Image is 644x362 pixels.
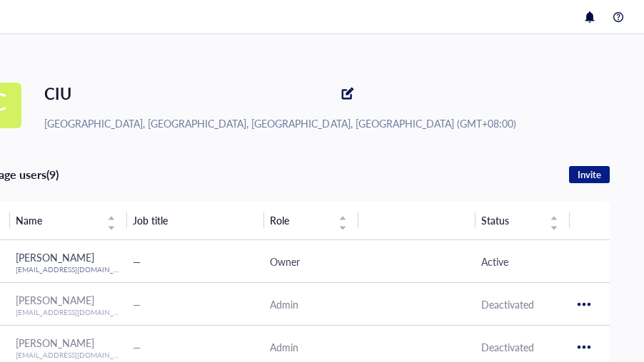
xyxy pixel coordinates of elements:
[270,212,330,228] span: Role
[16,264,137,274] span: [EMAIL_ADDRESS][DOMAIN_NAME]
[481,340,534,354] span: Deactivated
[16,250,94,264] span: [PERSON_NAME]
[133,254,141,269] span: —
[10,201,127,240] th: Name
[270,254,353,269] div: Owner
[481,212,541,228] span: Status
[264,201,358,240] th: Role
[16,212,99,228] span: Name
[476,201,570,240] th: Status
[578,168,601,181] span: Invite
[16,293,94,307] span: [PERSON_NAME]
[127,201,264,240] th: Job title
[16,336,94,350] span: [PERSON_NAME]
[44,115,516,131] div: [GEOGRAPHIC_DATA], [GEOGRAPHIC_DATA], [GEOGRAPHIC_DATA], [GEOGRAPHIC_DATA] (GMT+08:00)
[133,297,141,311] span: —
[44,82,71,105] span: CIU
[16,307,137,317] span: [EMAIL_ADDRESS][DOMAIN_NAME]
[16,350,137,360] span: [EMAIL_ADDRESS][DOMAIN_NAME]
[133,340,141,354] span: —
[481,297,534,311] span: Deactivated
[481,254,508,269] span: Active
[270,296,353,312] div: Admin
[270,339,353,355] div: Admin
[569,166,610,183] button: Invite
